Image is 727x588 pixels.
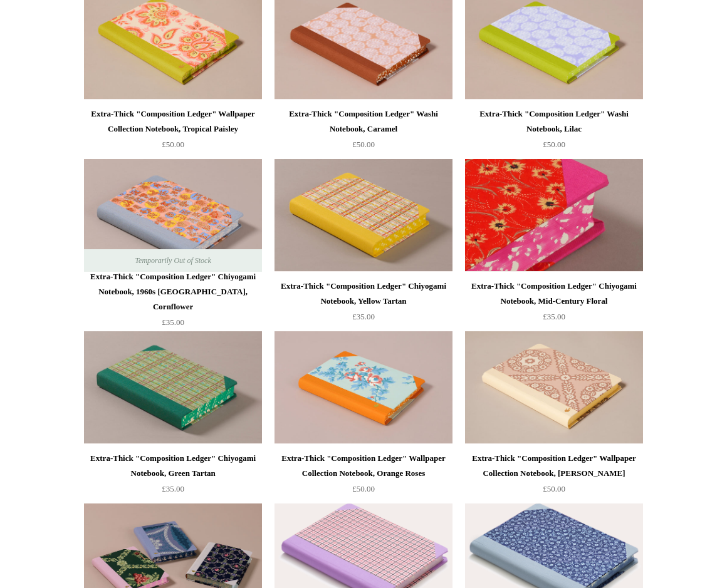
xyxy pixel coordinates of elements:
[84,159,262,272] img: Extra-Thick "Composition Ledger" Chiyogami Notebook, 1960s Japan, Cornflower
[465,331,643,444] a: Extra-Thick "Composition Ledger" Wallpaper Collection Notebook, Laurel Trellis Extra-Thick "Compo...
[162,484,184,493] span: £35.00
[275,331,452,444] img: Extra-Thick "Composition Ledger" Wallpaper Collection Notebook, Orange Roses
[468,106,640,137] div: Extra-Thick "Composition Ledger" Washi Notebook, Lilac
[278,106,449,137] div: Extra-Thick "Composition Ledger" Washi Notebook, Caramel
[84,106,262,158] a: Extra-Thick "Composition Ledger" Wallpaper Collection Notebook, Tropical Paisley £50.00
[468,451,640,481] div: Extra-Thick "Composition Ledger" Wallpaper Collection Notebook, [PERSON_NAME]
[275,159,452,272] a: Extra-Thick "Composition Ledger" Chiyogami Notebook, Yellow Tartan Extra-Thick "Composition Ledge...
[162,317,184,327] span: £35.00
[465,106,643,158] a: Extra-Thick "Composition Ledger" Washi Notebook, Lilac £50.00
[162,140,184,149] span: £50.00
[278,451,449,481] div: Extra-Thick "Composition Ledger" Wallpaper Collection Notebook, Orange Roses
[84,451,262,502] a: Extra-Thick "Composition Ledger" Chiyogami Notebook, Green Tartan £35.00
[352,312,375,321] span: £35.00
[84,159,262,272] a: Extra-Thick "Composition Ledger" Chiyogami Notebook, 1960s Japan, Cornflower Extra-Thick "Composi...
[352,140,375,149] span: £50.00
[275,451,452,502] a: Extra-Thick "Composition Ledger" Wallpaper Collection Notebook, Orange Roses £50.00
[275,159,452,272] img: Extra-Thick "Composition Ledger" Chiyogami Notebook, Yellow Tartan
[275,106,452,158] a: Extra-Thick "Composition Ledger" Washi Notebook, Caramel £50.00
[87,269,259,314] div: Extra-Thick "Composition Ledger" Chiyogami Notebook, 1960s [GEOGRAPHIC_DATA], Cornflower
[468,279,640,309] div: Extra-Thick "Composition Ledger" Chiyogami Notebook, Mid-Century Floral
[84,331,262,444] a: Extra-Thick "Composition Ledger" Chiyogami Notebook, Green Tartan Extra-Thick "Composition Ledger...
[275,279,452,330] a: Extra-Thick "Composition Ledger" Chiyogami Notebook, Yellow Tartan £35.00
[543,484,565,493] span: £50.00
[465,451,643,502] a: Extra-Thick "Composition Ledger" Wallpaper Collection Notebook, [PERSON_NAME] £50.00
[84,269,262,330] a: Extra-Thick "Composition Ledger" Chiyogami Notebook, 1960s [GEOGRAPHIC_DATA], Cornflower £35.00
[543,312,565,321] span: £35.00
[543,140,565,149] span: £50.00
[465,279,643,330] a: Extra-Thick "Composition Ledger" Chiyogami Notebook, Mid-Century Floral £35.00
[465,331,643,444] img: Extra-Thick "Composition Ledger" Wallpaper Collection Notebook, Laurel Trellis
[275,331,452,444] a: Extra-Thick "Composition Ledger" Wallpaper Collection Notebook, Orange Roses Extra-Thick "Composi...
[465,159,643,272] img: Extra-Thick "Composition Ledger" Chiyogami Notebook, Mid-Century Floral
[87,451,259,481] div: Extra-Thick "Composition Ledger" Chiyogami Notebook, Green Tartan
[84,331,262,444] img: Extra-Thick "Composition Ledger" Chiyogami Notebook, Green Tartan
[122,249,223,272] span: Temporarily Out of Stock
[87,106,259,137] div: Extra-Thick "Composition Ledger" Wallpaper Collection Notebook, Tropical Paisley
[352,484,375,493] span: £50.00
[278,279,449,309] div: Extra-Thick "Composition Ledger" Chiyogami Notebook, Yellow Tartan
[465,159,643,272] a: Extra-Thick "Composition Ledger" Chiyogami Notebook, Mid-Century Floral Extra-Thick "Composition ...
